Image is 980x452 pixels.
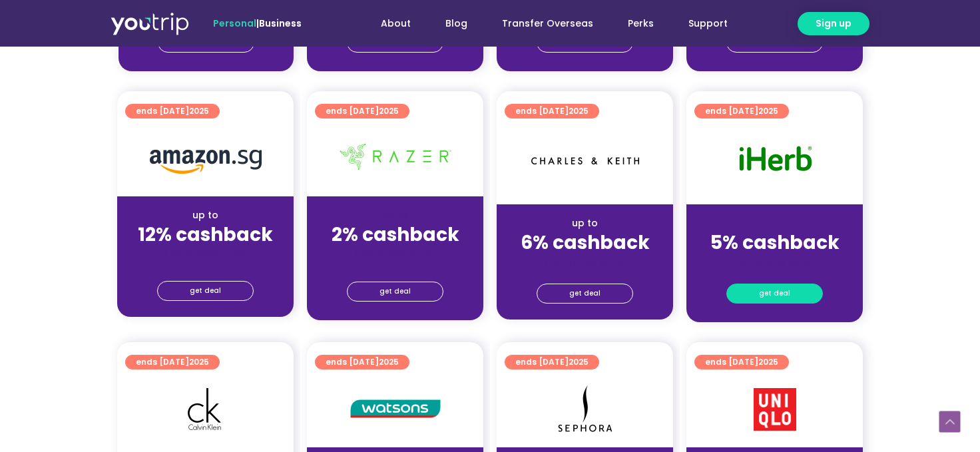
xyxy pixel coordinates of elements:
[125,104,220,118] a: ends [DATE]2025
[705,355,778,369] span: ends [DATE]
[515,355,589,369] span: ends [DATE]
[726,284,823,304] a: get deal
[138,222,273,248] strong: 12% cashback
[537,284,633,304] a: get deal
[128,208,283,222] div: up to
[326,104,399,118] span: ends [DATE]
[259,17,302,30] a: Business
[694,104,789,118] a: ends [DATE]2025
[758,356,778,367] span: 2025
[213,17,302,30] span: |
[128,247,283,261] div: (for stays only)
[569,284,601,303] span: get deal
[569,105,589,116] span: 2025
[798,12,869,35] a: Sign up
[125,355,220,369] a: ends [DATE]2025
[705,104,778,118] span: ends [DATE]
[710,230,840,256] strong: 5% cashback
[507,216,662,230] div: up to
[505,355,599,369] a: ends [DATE]2025
[338,11,745,36] nav: Menu
[189,356,209,367] span: 2025
[157,281,254,301] a: get deal
[315,355,409,369] a: ends [DATE]2025
[505,104,599,118] a: ends [DATE]2025
[364,11,428,36] a: About
[759,284,790,303] span: get deal
[347,282,443,302] a: get deal
[569,356,589,367] span: 2025
[379,356,399,367] span: 2025
[507,255,662,269] div: (for stays only)
[318,247,473,261] div: (for stays only)
[697,216,852,230] div: up to
[136,104,209,118] span: ends [DATE]
[611,11,671,36] a: Perks
[318,208,473,222] div: up to
[671,11,745,36] a: Support
[189,105,209,116] span: 2025
[515,104,589,118] span: ends [DATE]
[190,282,221,300] span: get deal
[697,255,852,269] div: (for stays only)
[379,105,399,116] span: 2025
[213,17,256,30] span: Personal
[694,355,789,369] a: ends [DATE]2025
[485,11,611,36] a: Transfer Overseas
[521,230,650,256] strong: 6% cashback
[379,282,411,301] span: get deal
[136,355,209,369] span: ends [DATE]
[326,355,399,369] span: ends [DATE]
[332,222,459,248] strong: 2% cashback
[758,105,778,116] span: 2025
[428,11,485,36] a: Blog
[816,17,852,31] span: Sign up
[315,104,409,118] a: ends [DATE]2025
